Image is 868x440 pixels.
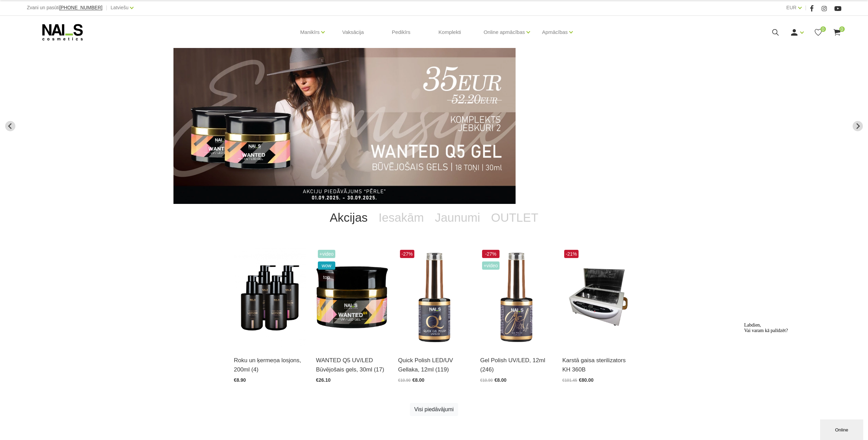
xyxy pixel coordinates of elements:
[3,3,126,14] div: Labdien,Vai varam kā palīdzēt?
[373,204,429,231] a: Iesakām
[173,48,694,204] li: 4 of 12
[316,248,388,347] img: Gels WANTED NAILS cosmetics tehniķu komanda ir radījusi gelu, kas ilgi jau ir katra meistara mekl...
[412,377,424,383] span: €8.00
[316,356,388,374] a: WANTED Q5 UV/LED Būvējošais gels, 30ml (17)
[386,16,416,49] a: Pedikīrs
[316,377,331,383] span: €26.10
[398,378,411,383] span: €10.90
[805,3,806,12] span: |
[741,320,865,416] iframe: chat widget
[579,377,594,383] span: €80.00
[814,28,822,37] a: 0
[480,248,552,347] img: Ilgnoturīga, intensīvi pigmentēta gellaka. Viegli klājas, lieliski žūst, nesaraujas, neatkāpjas n...
[485,204,544,231] a: OUTLET
[410,403,458,416] a: Visi piedāvājumi
[5,121,15,131] button: Previous slide
[234,377,246,383] span: €8.90
[3,3,47,13] span: Labdien, Vai varam kā palīdzēt?
[480,356,552,374] a: Gel Polish UV/LED, 12ml (246)
[564,250,579,258] span: -21%
[111,3,128,12] a: Latviešu
[429,204,485,231] a: Jaunumi
[542,19,568,46] a: Apmācības
[106,3,107,12] span: |
[483,19,525,46] a: Online apmācības
[562,356,634,374] a: Karstā gaisa sterilizators KH 360B
[433,16,467,49] a: Komplekti
[318,273,336,281] span: top
[562,248,634,347] img: Karstā gaisa sterilizatoru var izmantot skaistumkopšanas salonos, manikīra kabinetos, ēdināšanas ...
[27,3,102,12] div: Zvani un pasūti
[234,356,306,374] a: Roku un ķermeņa losjons, 200ml (4)
[400,250,415,258] span: -27%
[300,19,320,46] a: Manikīrs
[318,261,336,270] span: wow
[398,248,470,347] img: Ātri, ērti un vienkārši!Intensīvi pigmentēta gellaka, kas perfekti klājas arī vienā slānī, tādā v...
[59,5,102,10] a: [PHONE_NUMBER]
[494,377,506,383] span: €8.00
[234,248,306,347] img: BAROJOŠS roku un ķermeņa LOSJONSBALI COCONUT barojošs roku un ķermeņa losjons paredzēts jebkura t...
[482,250,500,258] span: -27%
[853,121,863,131] button: Next slide
[839,26,845,32] span: 0
[318,250,336,258] span: +Video
[820,26,826,32] span: 0
[833,28,841,37] a: 0
[480,378,493,383] span: €10.90
[562,378,577,383] span: €101.45
[482,261,500,270] span: +Video
[337,16,369,49] a: Vaksācija
[324,204,373,231] a: Akcijas
[820,418,865,440] iframe: chat widget
[398,356,470,374] a: Quick Polish LED/UV Gellaka, 12ml (119)
[786,3,796,12] a: EUR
